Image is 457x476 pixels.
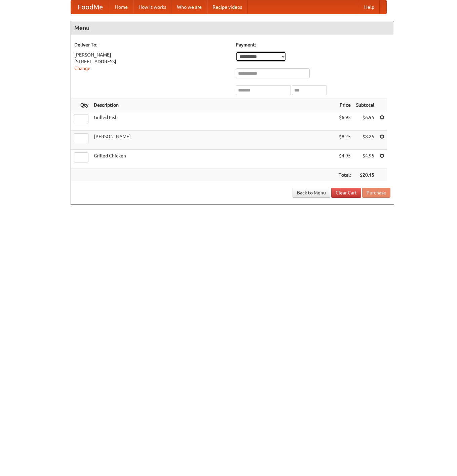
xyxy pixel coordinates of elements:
div: [STREET_ADDRESS] [74,58,229,65]
td: Grilled Fish [91,111,336,131]
td: Grilled Chicken [91,150,336,169]
td: $8.25 [353,131,377,150]
td: [PERSON_NAME] [91,131,336,150]
th: Price [336,99,353,111]
th: Subtotal [353,99,377,111]
th: Total: [336,169,353,181]
a: Back to Menu [293,188,330,198]
h4: Menu [71,21,394,35]
a: Help [359,0,380,14]
a: Recipe videos [207,0,247,14]
td: $6.95 [336,111,353,131]
a: Who we are [172,0,207,14]
h5: Payment: [236,41,390,48]
h5: Deliver To: [74,41,229,48]
td: $6.95 [353,111,377,131]
th: Description [91,99,336,111]
a: FoodMe [71,0,110,14]
div: [PERSON_NAME] [74,51,229,58]
th: Qty [71,99,91,111]
th: $20.15 [353,169,377,181]
td: $4.95 [353,150,377,169]
a: Change [74,66,90,71]
button: Purchase [362,188,390,198]
td: $4.95 [336,150,353,169]
td: $8.25 [336,131,353,150]
a: How it works [133,0,172,14]
a: Clear Cart [331,188,361,198]
a: Home [110,0,133,14]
